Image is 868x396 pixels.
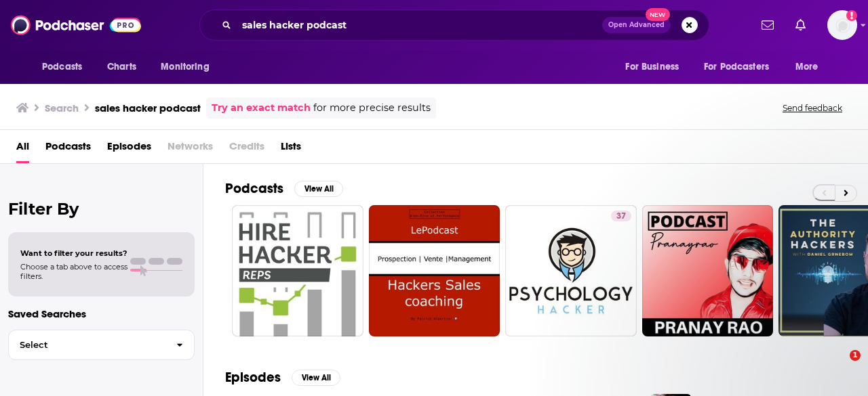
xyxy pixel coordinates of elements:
[42,58,82,76] span: Podcasts
[695,54,789,80] button: open menu
[294,181,343,197] button: View All
[107,135,151,163] a: Episodes
[20,248,127,258] span: Want to filter your results?
[95,102,201,114] h3: sales hacker podcast
[11,12,141,38] img: Podchaser - Follow, Share and Rate Podcasts
[199,9,709,41] div: Search podcasts, credits, & more...
[625,58,679,76] span: For Business
[608,22,665,28] span: Open Advanced
[616,210,626,223] span: 37
[225,180,343,197] a: PodcastsView All
[229,135,264,163] span: Credits
[646,8,670,21] span: New
[846,10,857,21] svg: Add a profile image
[827,10,857,40] button: Show profile menu
[292,370,340,386] button: View All
[756,14,779,37] a: Show notifications dropdown
[212,100,311,116] a: Try an exact match
[8,199,195,219] h2: Filter By
[790,14,811,37] a: Show notifications dropdown
[167,135,213,163] span: Networks
[778,102,846,114] button: Send feedback
[107,58,136,76] span: Charts
[795,58,818,76] span: More
[225,369,281,386] h2: Episodes
[8,307,195,320] p: Saved Searches
[704,58,769,76] span: For Podcasters
[602,17,671,33] button: Open AdvancedNew
[786,54,835,80] button: open menu
[313,100,431,116] span: for more precise results
[281,135,301,163] a: Lists
[20,262,127,281] span: Choose a tab above to access filters.
[8,330,195,360] button: Select
[850,350,861,361] span: 1
[827,10,857,40] img: User Profile
[9,340,165,349] span: Select
[151,54,226,80] button: open menu
[16,135,29,163] a: All
[45,102,79,114] h3: Search
[225,369,340,386] a: EpisodesView All
[45,135,91,163] a: Podcasts
[161,58,209,76] span: Monitoring
[98,54,144,80] a: Charts
[611,211,631,221] a: 37
[822,350,854,382] iframe: Intercom live chat
[505,205,637,336] a: 37
[225,180,283,197] h2: Podcasts
[237,14,602,36] input: Search podcasts, credits, & more...
[33,54,100,80] button: open menu
[616,54,696,80] button: open menu
[827,10,857,40] span: Logged in as MattieVG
